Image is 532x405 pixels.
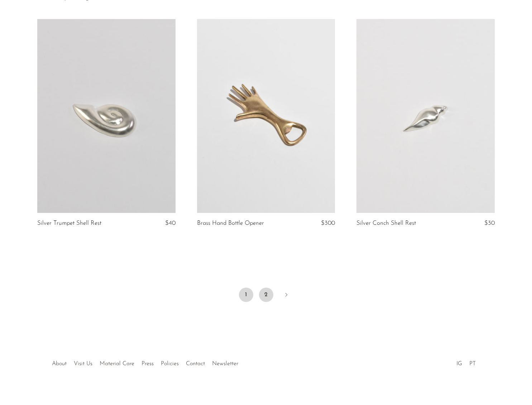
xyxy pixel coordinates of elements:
a: Visit Us [74,361,92,367]
a: PT [469,361,476,367]
span: $30 [484,220,495,226]
a: Policies [161,361,179,367]
ul: Social Medias [453,355,479,369]
a: Silver Trumpet Shell Rest [37,220,101,227]
a: Next [279,288,293,303]
span: 1 [239,288,253,302]
a: Contact [186,361,205,367]
a: Brass Hand Bottle Opener [197,220,264,227]
ul: Quick links [48,355,242,369]
span: $40 [165,220,176,226]
span: $300 [321,220,335,226]
a: Press [142,361,154,367]
a: About [52,361,67,367]
a: Material Care [100,361,134,367]
a: Silver Conch Shell Rest [356,220,416,227]
a: 2 [259,288,273,302]
a: IG [456,361,462,367]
